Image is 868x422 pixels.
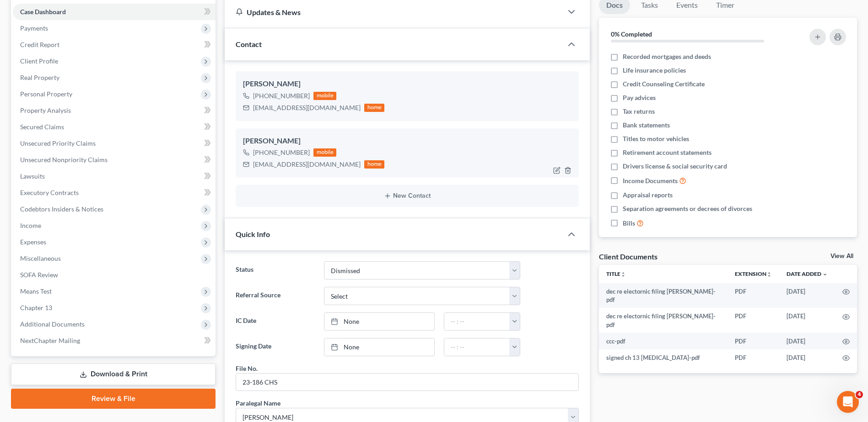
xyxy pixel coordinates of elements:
div: [PERSON_NAME] [243,79,571,90]
span: Codebtors Insiders & Notices [20,205,103,213]
span: Client Profile [20,57,58,65]
i: unfold_more [766,272,772,277]
a: Titleunfold_more [606,270,626,277]
a: SOFA Review [13,267,216,283]
input: -- : -- [444,313,510,330]
span: Credit Counseling Certificate [623,79,705,89]
span: Case Dashboard [20,8,66,16]
td: [DATE] [779,308,835,333]
a: Case Dashboard [13,4,216,20]
label: Referral Source [231,287,319,305]
div: [PERSON_NAME] [243,136,571,147]
span: Chapter 13 [20,304,52,311]
div: mobile [313,92,336,100]
td: PDF [728,349,779,366]
iframe: Intercom live chat [837,391,859,413]
td: [DATE] [779,349,835,366]
span: Separation agreements or decrees of divorces [623,204,752,213]
span: Titles to motor vehicles [623,134,689,143]
span: Bank statements [623,121,670,130]
span: Drivers license & social security card [623,162,727,171]
div: [EMAIL_ADDRESS][DOMAIN_NAME] [253,160,361,169]
a: View All [830,253,853,259]
strong: 0% Completed [611,30,652,38]
span: Quick Info [236,230,270,238]
div: File No. [236,364,258,373]
td: PDF [728,308,779,333]
button: New Contact [243,192,571,200]
td: [DATE] [779,283,835,308]
label: Signing Date [231,338,319,356]
div: home [364,160,384,169]
span: Additional Documents [20,320,85,328]
a: Unsecured Priority Claims [13,135,216,152]
span: Bills [623,219,635,228]
input: -- : -- [444,338,510,356]
i: unfold_more [620,272,626,277]
span: Secured Claims [20,123,64,131]
input: -- [236,374,578,391]
a: NextChapter Mailing [13,332,216,349]
td: dec re electornic filing [PERSON_NAME]-pdf [599,308,728,333]
span: Unsecured Priority Claims [20,139,96,147]
a: None [324,338,434,356]
div: home [364,104,384,112]
td: signed ch 13 [MEDICAL_DATA]-pdf [599,349,728,366]
a: Secured Claims [13,119,216,135]
span: Executory Contracts [20,189,79,196]
span: Property Analysis [20,106,71,114]
span: Income Documents [623,176,678,185]
div: mobile [313,148,336,157]
span: Personal Property [20,90,72,98]
div: Paralegal Name [236,398,280,408]
a: Review & File [11,389,216,409]
span: SOFA Review [20,271,58,279]
a: Extensionunfold_more [735,270,772,277]
div: [EMAIL_ADDRESS][DOMAIN_NAME] [253,103,361,112]
span: Appraisal reports [623,190,673,200]
a: Executory Contracts [13,185,216,201]
div: [PHONE_NUMBER] [253,148,310,157]
span: Real Property [20,74,59,81]
a: None [324,313,434,330]
span: Pay advices [623,93,656,102]
div: Updates & News [236,7,551,17]
a: Lawsuits [13,168,216,185]
span: Payments [20,24,48,32]
td: [DATE] [779,333,835,349]
a: Property Analysis [13,102,216,119]
a: Date Added expand_more [787,270,828,277]
span: Retirement account statements [623,148,712,157]
div: Client Documents [599,252,658,261]
span: Life insurance policies [623,66,686,75]
a: Credit Report [13,37,216,53]
label: IC Date [231,312,319,331]
span: Contact [236,40,262,48]
span: Miscellaneous [20,254,61,262]
td: dec re electornic filing [PERSON_NAME]-pdf [599,283,728,308]
span: Credit Report [20,41,59,48]
span: NextChapter Mailing [20,337,80,344]
td: ccc-pdf [599,333,728,349]
div: [PHONE_NUMBER] [253,91,310,100]
span: Unsecured Nonpriority Claims [20,156,108,164]
a: Download & Print [11,364,216,385]
td: PDF [728,283,779,308]
i: expand_more [822,272,828,277]
a: Unsecured Nonpriority Claims [13,152,216,168]
span: 4 [856,391,863,398]
span: Income [20,222,41,229]
span: Expenses [20,238,46,246]
label: Status [231,261,319,280]
span: Recorded mortgages and deeds [623,52,711,61]
td: PDF [728,333,779,349]
span: Tax returns [623,107,655,116]
span: Means Test [20,287,52,295]
span: Lawsuits [20,172,45,180]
